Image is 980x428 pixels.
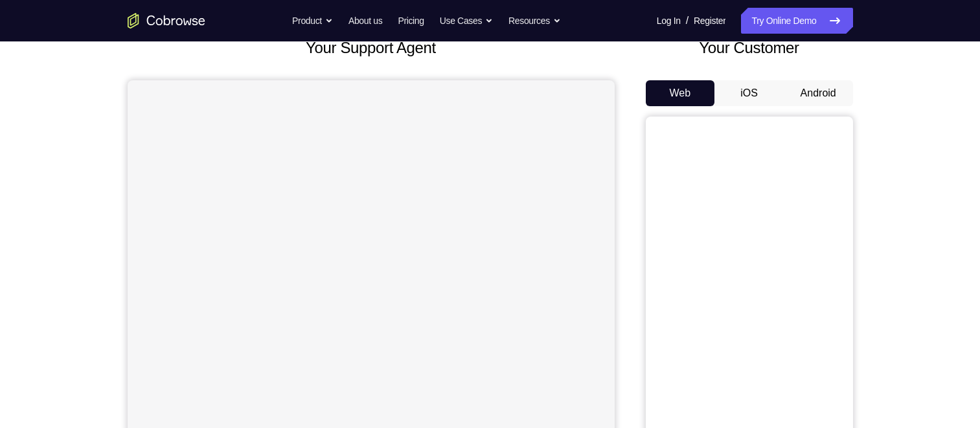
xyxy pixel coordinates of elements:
button: Product [292,8,333,34]
h2: Your Support Agent [128,36,615,60]
a: Try Online Demo [741,8,852,34]
a: Log In [657,8,681,34]
span: / [686,13,689,28]
button: Resources [508,8,561,34]
button: iOS [714,80,784,106]
button: Use Cases [440,8,493,34]
h2: Your Customer [646,36,853,60]
a: About us [348,8,382,34]
a: Go to the home page [128,13,205,28]
a: Pricing [398,8,424,34]
button: Web [646,80,715,106]
a: Register [694,8,725,34]
button: Android [784,80,853,106]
